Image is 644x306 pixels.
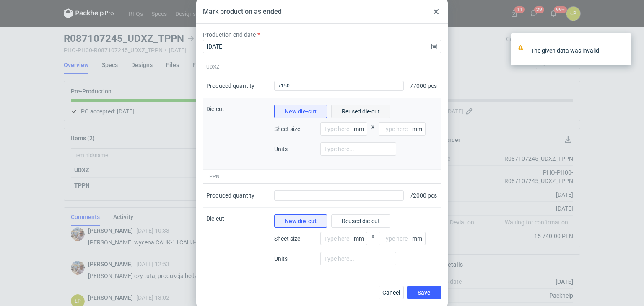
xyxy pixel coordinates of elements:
input: Type here... [379,232,426,245]
span: Sheet size [274,125,316,133]
span: New die-cut [285,108,317,114]
span: Cancel [382,290,400,296]
p: mm [412,126,426,132]
input: Type here... [379,122,426,136]
input: Type here... [320,232,367,245]
div: The given data was invalid. [531,46,619,55]
input: Type here... [320,252,396,265]
p: mm [412,235,426,242]
span: Reused die-cut [342,218,380,224]
p: mm [354,235,367,242]
span: TPPN [206,173,220,180]
button: Save [407,286,441,299]
span: x [371,232,374,252]
span: Sheet size [274,234,316,243]
span: Units [274,255,316,263]
div: Mark production as ended [203,7,282,16]
label: Production end date [203,31,256,39]
input: Type here... [320,142,396,156]
span: Save [418,290,431,296]
div: Produced quantity [206,191,254,200]
button: New die-cut [274,105,327,118]
button: Reused die-cut [331,214,390,228]
div: Die-cut [203,98,271,170]
span: x [371,122,374,142]
button: New die-cut [274,214,327,228]
input: Type here... [320,122,367,136]
div: Produced quantity [206,82,254,90]
div: / 2000 pcs [407,184,441,208]
span: New die-cut [285,218,317,224]
div: / 7000 pcs [407,74,441,98]
span: Units [274,145,316,153]
p: mm [354,126,367,132]
button: Reused die-cut [331,105,390,118]
span: Reused die-cut [342,108,380,114]
button: Cancel [379,286,404,299]
div: Die-cut [203,208,271,279]
button: close [619,46,625,55]
span: UDXZ [206,64,219,70]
